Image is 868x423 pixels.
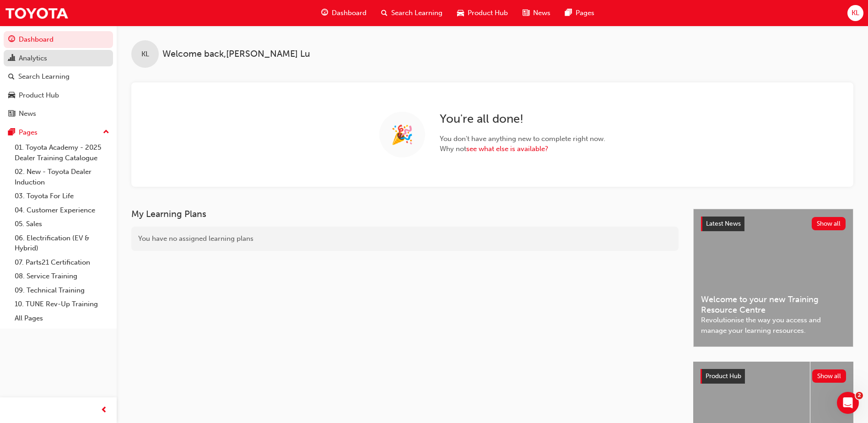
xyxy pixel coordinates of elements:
[4,50,113,67] a: Analytics
[4,29,113,124] button: DashboardAnalyticsSearch LearningProduct HubNews
[8,92,15,100] span: car-icon
[11,311,113,325] a: All Pages
[11,255,113,270] a: 07. Parts21 Certification
[11,269,113,283] a: 08. Service Training
[558,4,602,22] a: pages-iconPages
[162,49,310,60] span: Welcome back , [PERSON_NAME] Lu
[11,189,113,203] a: 03. Toyota For Life
[19,53,47,64] div: Analytics
[440,144,605,154] span: Why not
[11,165,113,189] a: 02. New - Toyota Dealer Induction
[4,124,113,141] button: Pages
[576,8,594,18] span: Pages
[11,231,113,255] a: 06. Electrification (EV & Hybrid)
[812,369,846,383] button: Show all
[4,105,113,122] a: News
[141,49,149,60] span: KL
[11,297,113,311] a: 10. TUNE Rev-Up Training
[18,71,70,82] div: Search Learning
[391,130,414,140] span: 🎉
[131,209,679,219] h3: My Learning Plans
[450,4,515,22] a: car-iconProduct Hub
[4,87,113,104] a: Product Hub
[4,31,113,48] a: Dashboard
[701,369,846,384] a: Product HubShow all
[321,7,328,19] span: guage-icon
[533,8,550,18] span: News
[381,7,388,19] span: search-icon
[8,54,15,63] span: chart-icon
[11,217,113,231] a: 05. Sales
[131,227,679,251] div: You have no assigned learning plans
[701,315,846,336] span: Revolutionise the way you access and manage your learning resources.
[565,7,572,19] span: pages-icon
[837,392,859,414] iframe: Intercom live chat
[706,220,741,228] span: Latest News
[19,127,38,138] div: Pages
[8,129,15,137] span: pages-icon
[812,217,846,230] button: Show all
[440,134,605,144] span: You don ' t have anything new to complete right now.
[11,141,113,165] a: 01. Toyota Academy - 2025 Dealer Training Catalogue
[8,36,15,44] span: guage-icon
[332,8,367,18] span: Dashboard
[101,405,108,416] span: prev-icon
[523,7,529,19] span: news-icon
[4,68,113,85] a: Search Learning
[852,8,859,18] span: KL
[440,112,605,126] h2: You ' re all done!
[515,4,558,22] a: news-iconNews
[693,209,853,347] a: Latest NewsShow allWelcome to your new Training Resource CentreRevolutionise the way you access a...
[8,73,15,81] span: search-icon
[701,294,846,315] span: Welcome to your new Training Resource Centre
[701,217,846,231] a: Latest NewsShow all
[468,8,508,18] span: Product Hub
[314,4,374,22] a: guage-iconDashboard
[11,283,113,298] a: 09. Technical Training
[466,145,548,153] a: see what else is available?
[457,7,464,19] span: car-icon
[5,3,69,23] img: Trak
[374,4,450,22] a: search-iconSearch Learning
[391,8,442,18] span: Search Learning
[11,203,113,217] a: 04. Customer Experience
[19,90,59,101] div: Product Hub
[103,126,109,138] span: up-icon
[19,108,36,119] div: News
[8,110,15,118] span: news-icon
[847,5,863,21] button: KL
[706,372,741,380] span: Product Hub
[856,392,863,399] span: 2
